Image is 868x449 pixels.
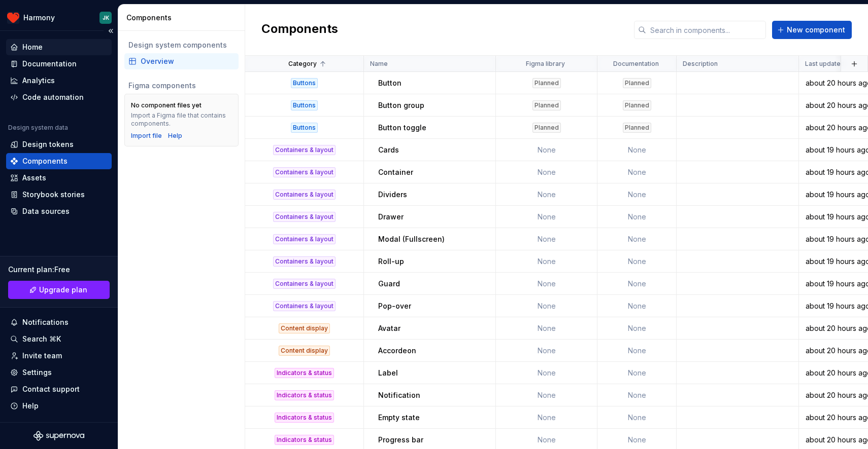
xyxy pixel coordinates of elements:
[772,21,852,39] button: New component
[623,78,651,88] div: Planned
[787,25,845,35] span: New component
[22,139,74,149] div: Design tokens
[273,234,336,244] div: Containers & layout
[496,161,597,183] td: None
[597,295,677,317] td: None
[273,190,336,200] div: Containers & layout
[6,136,112,153] a: Design tokens
[597,228,677,250] td: None
[496,273,597,295] td: None
[378,323,400,333] p: Avatar
[22,401,39,411] div: Help
[34,431,84,441] svg: Supernova Logo
[22,334,61,344] div: Search ⌘K
[291,100,318,110] div: Buttons
[7,12,19,24] img: 41dd58b4-cf0d-4748-b605-c484c7e167c9.png
[273,279,336,289] div: Containers & layout
[124,53,239,69] a: Overview
[291,78,318,88] div: Buttons
[168,132,182,140] div: Help
[496,406,597,429] td: None
[496,362,597,384] td: None
[273,256,336,267] div: Containers & layout
[623,100,651,110] div: Planned
[496,295,597,317] td: None
[597,340,677,362] td: None
[22,190,85,200] div: Storybook stories
[128,81,235,91] div: Figma components
[6,203,112,219] a: Data sources
[378,346,416,356] p: Accordeon
[8,124,68,132] div: Design system data
[597,273,677,295] td: None
[6,398,112,414] button: Help
[597,317,677,340] td: None
[131,132,162,140] div: Import file
[597,161,677,183] td: None
[275,435,334,445] div: Indicators & status
[291,123,318,133] div: Buttons
[378,78,402,88] p: Button
[275,368,334,378] div: Indicators & status
[6,381,112,397] button: Contact support
[22,367,52,378] div: Settings
[496,183,597,206] td: None
[683,60,718,68] p: Description
[22,206,70,216] div: Data sources
[496,228,597,250] td: None
[22,59,77,69] div: Documentation
[597,250,677,273] td: None
[597,183,677,206] td: None
[496,139,597,161] td: None
[288,60,317,68] p: Category
[279,323,330,333] div: Content display
[597,406,677,429] td: None
[597,139,677,161] td: None
[23,13,55,23] div: Harmony
[597,384,677,406] td: None
[2,7,116,28] button: HarmonyJK
[22,92,84,102] div: Code automation
[378,368,398,378] p: Label
[378,256,404,267] p: Roll-up
[22,156,68,166] div: Components
[6,348,112,364] a: Invite team
[6,314,112,330] button: Notifications
[141,56,235,66] div: Overview
[532,78,561,88] div: Planned
[613,60,659,68] p: Documentation
[805,60,845,68] p: Last updated
[646,21,766,39] input: Search in components...
[22,317,69,327] div: Notifications
[6,153,112,169] a: Components
[273,301,336,311] div: Containers & layout
[6,56,112,72] a: Documentation
[104,24,118,38] button: Collapse sidebar
[496,340,597,362] td: None
[532,123,561,133] div: Planned
[6,170,112,186] a: Assets
[496,250,597,273] td: None
[532,100,561,110] div: Planned
[623,123,651,133] div: Planned
[496,206,597,228] td: None
[378,145,399,155] p: Cards
[273,167,336,177] div: Containers & layout
[22,351,62,361] div: Invite team
[6,39,112,55] a: Home
[597,362,677,384] td: None
[496,317,597,340] td: None
[22,42,43,52] div: Home
[8,265,110,275] div: Current plan : Free
[103,14,109,22] div: JK
[273,145,336,155] div: Containers & layout
[496,384,597,406] td: None
[597,206,677,228] td: None
[378,190,407,200] p: Dividers
[378,100,424,110] p: Button group
[378,212,404,222] p: Drawer
[526,60,565,68] p: Figma library
[378,390,420,400] p: Notification
[6,331,112,347] button: Search ⌘K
